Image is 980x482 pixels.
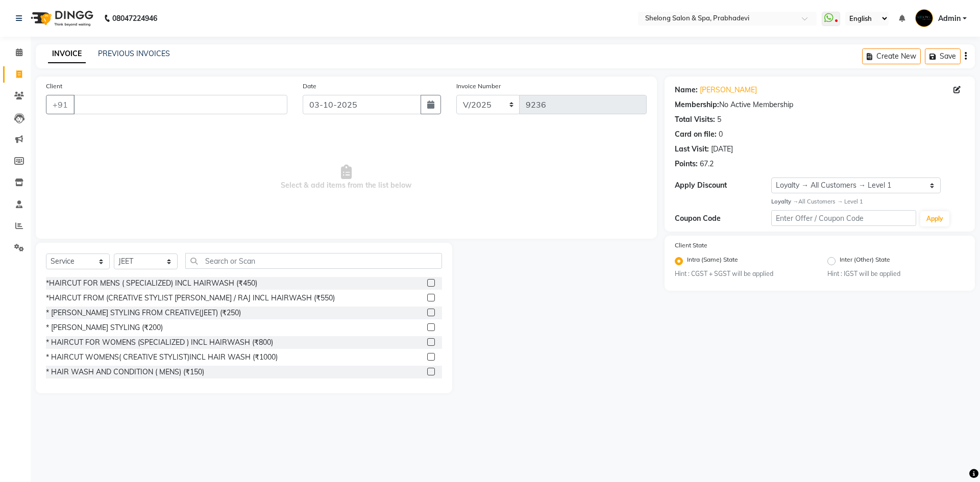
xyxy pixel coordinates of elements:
[719,129,723,140] div: 0
[46,337,273,348] div: * HAIRCUT FOR WOMENS (SPECIALIZED ) INCL HAIRWASH (₹800)
[700,159,714,169] div: 67.2
[920,211,949,226] button: Apply
[938,13,961,24] span: Admin
[675,99,719,110] div: Membership:
[185,253,442,269] input: Search or Scan
[675,241,707,250] label: Client State
[46,308,241,318] div: * [PERSON_NAME] STYLING FROM CREATIVE(JEET) (₹250)
[456,82,501,91] label: Invoice Number
[48,45,86,63] a: INVOICE
[827,269,965,278] small: Hint : IGST will be applied
[675,99,965,110] div: No Active Membership
[675,129,717,140] div: Card on file:
[26,4,96,33] img: logo
[717,114,721,125] div: 5
[46,126,647,229] span: Select & add items from the list below
[98,49,170,58] a: PREVIOUS INVOICES
[46,352,278,363] div: * HAIRCUT WOMENS( CREATIVE STYLIST)INCL HAIR WASH (₹1000)
[925,48,961,64] button: Save
[711,144,733,155] div: [DATE]
[46,95,75,114] button: +91
[840,255,890,267] label: Inter (Other) State
[73,95,287,114] input: Search by Name/Mobile/Email/Code
[46,278,257,289] div: *HAIRCUT FOR MENS ( SPECIALIZED) INCL HAIRWASH (₹450)
[675,213,771,224] div: Coupon Code
[700,85,757,95] a: [PERSON_NAME]
[915,9,933,27] img: Admin
[675,159,698,169] div: Points:
[771,210,916,226] input: Enter Offer / Coupon Code
[675,269,812,278] small: Hint : CGST + SGST will be applied
[771,197,965,206] div: All Customers → Level 1
[862,48,921,64] button: Create New
[675,180,771,191] div: Apply Discount
[46,82,62,91] label: Client
[46,322,163,333] div: * [PERSON_NAME] STYLING (₹200)
[46,367,204,377] div: * HAIR WASH AND CONDITION ( MENS) (₹150)
[675,144,709,155] div: Last Visit:
[687,255,738,267] label: Intra (Same) State
[112,4,157,33] b: 08047224946
[675,114,715,125] div: Total Visits:
[46,293,335,303] div: *HAIRCUT FROM (CREATIVE STYLIST [PERSON_NAME] / RAJ INCL HAIRWASH (₹550)
[675,85,698,95] div: Name:
[771,198,798,205] strong: Loyalty →
[303,82,316,91] label: Date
